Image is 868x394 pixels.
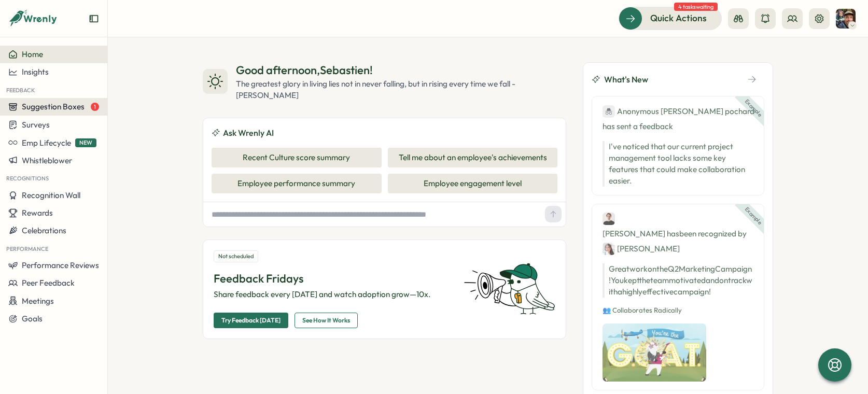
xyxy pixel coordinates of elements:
[22,49,43,59] span: Home
[223,126,274,139] span: Ask Wrenly AI
[91,103,99,111] span: 1
[22,156,72,165] span: Whistleblower
[603,323,706,382] img: Recognition Image
[302,313,350,328] span: See How It Works
[388,148,558,167] button: Tell me about an employee's achievements
[674,3,718,11] span: 4 tasks waiting
[603,105,754,118] div: Anonymous [PERSON_NAME] pochard
[603,306,753,315] p: 👥 Collaborates Radically
[22,296,54,306] span: Meetings
[22,278,75,288] span: Peer Feedback
[212,148,382,167] button: Recent Culture score summary
[22,190,80,200] span: Recognition Wall
[603,105,753,133] div: has sent a feedback
[22,314,43,323] span: Goals
[214,313,288,328] button: Try Feedback [DATE]
[603,263,753,298] p: Great work on the Q2 Marketing Campaign! You kept the team motivated and on track with a highly e...
[214,250,258,262] div: Not scheduled
[75,138,96,147] span: NEW
[22,102,85,111] span: Suggestion Boxes
[22,120,50,130] span: Surveys
[22,208,53,218] span: Rewards
[236,78,566,101] div: The greatest glory in living lies not in never falling, but in rising every time we fall - [PERSO...
[214,271,451,287] p: Feedback Fridays
[236,62,566,78] div: Good afternoon , Sebastien !
[603,213,615,225] img: Ben
[603,213,753,255] div: [PERSON_NAME] has been recognized by
[619,7,722,30] button: Quick Actions
[836,9,856,29] img: Sebastien Lounis
[22,138,71,148] span: Emp Lifecycle
[22,260,99,270] span: Performance Reviews
[22,226,66,235] span: Celebrations
[609,141,753,187] p: I've noticed that our current project management tool lacks some key features that could make col...
[89,13,99,24] button: Expand sidebar
[214,289,451,300] p: Share feedback every [DATE] and watch adoption grow—10x.
[295,313,358,328] button: See How It Works
[604,73,648,86] span: What's New
[650,11,707,25] span: Quick Actions
[388,174,558,193] button: Employee engagement level
[212,174,382,193] button: Employee performance summary
[603,242,680,255] div: [PERSON_NAME]
[603,243,615,255] img: Jane
[22,67,49,77] span: Insights
[221,313,281,328] span: Try Feedback [DATE]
